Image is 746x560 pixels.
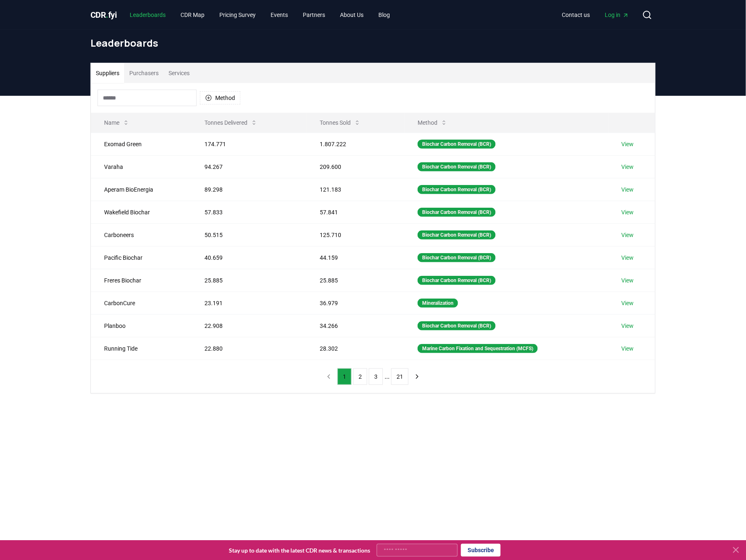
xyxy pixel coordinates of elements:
button: 2 [353,368,367,385]
a: Log in [599,7,636,22]
span: CDR fyi [90,10,117,20]
td: Planboo [91,314,191,337]
button: Purchasers [124,63,164,83]
td: 36.979 [306,292,404,314]
a: Leaderboards [124,7,173,22]
td: Running Tide [91,337,191,360]
button: Method [411,114,454,131]
div: Biochar Carbon Removal (BCR) [418,140,496,149]
a: CDR.fyi [90,9,117,21]
a: Pricing Survey [213,7,263,22]
td: 34.266 [306,314,404,337]
a: View [622,231,634,239]
a: View [622,185,634,194]
td: Pacific Biochar [91,246,191,269]
a: View [622,254,634,262]
div: Biochar Carbon Removal (BCR) [418,253,496,262]
button: Tonnes Delivered [198,114,264,131]
td: 209.600 [306,155,404,178]
td: Wakefield Biochar [91,201,191,223]
a: CDR Map [174,7,211,22]
td: 25.885 [306,269,404,292]
button: next page [410,368,424,385]
td: 22.908 [191,314,306,337]
a: View [622,276,634,285]
a: Contact us [556,7,597,22]
td: 23.191 [191,292,306,314]
button: 21 [391,368,409,385]
td: 25.885 [191,269,306,292]
td: 174.771 [191,133,306,155]
a: View [622,208,634,216]
div: Biochar Carbon Removal (BCR) [418,208,496,217]
div: Marine Carbon Fixation and Sequestration (MCFS) [418,344,538,353]
div: Biochar Carbon Removal (BCR) [418,185,496,194]
div: Mineralization [418,299,458,308]
td: 40.659 [191,246,306,269]
nav: Main [124,7,397,22]
td: 57.841 [306,201,404,223]
a: View [622,140,634,148]
td: 22.880 [191,337,306,360]
td: Varaha [91,155,191,178]
td: Aperam BioEnergia [91,178,191,201]
nav: Main [556,7,636,22]
a: Blog [372,7,397,22]
div: Biochar Carbon Removal (BCR) [418,162,496,171]
td: Freres Biochar [91,269,191,292]
a: View [622,344,634,353]
button: Method [200,91,240,104]
li: ... [385,372,390,382]
button: 3 [369,368,383,385]
td: 28.302 [306,337,404,360]
h1: Leaderboards [90,36,656,50]
td: CarbonCure [91,292,191,314]
div: Biochar Carbon Removal (BCR) [418,230,496,240]
a: View [622,299,634,307]
div: Biochar Carbon Removal (BCR) [418,276,496,285]
button: 1 [337,368,352,385]
td: 125.710 [306,223,404,246]
a: View [622,322,634,330]
button: Tonnes Sold [313,114,367,131]
td: 44.159 [306,246,404,269]
button: Suppliers [91,63,124,83]
a: View [622,163,634,171]
td: 1.807.222 [306,133,404,155]
span: . [106,10,109,20]
span: Log in [605,11,629,19]
button: Services [164,63,195,83]
td: Exomad Green [91,133,191,155]
td: 50.515 [191,223,306,246]
a: Partners [297,7,332,22]
td: 57.833 [191,201,306,223]
button: Name [97,114,136,131]
div: Biochar Carbon Removal (BCR) [418,321,496,330]
td: 94.267 [191,155,306,178]
td: Carboneers [91,223,191,246]
a: About Us [334,7,371,22]
td: 121.183 [306,178,404,201]
td: 89.298 [191,178,306,201]
a: Events [264,7,295,22]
